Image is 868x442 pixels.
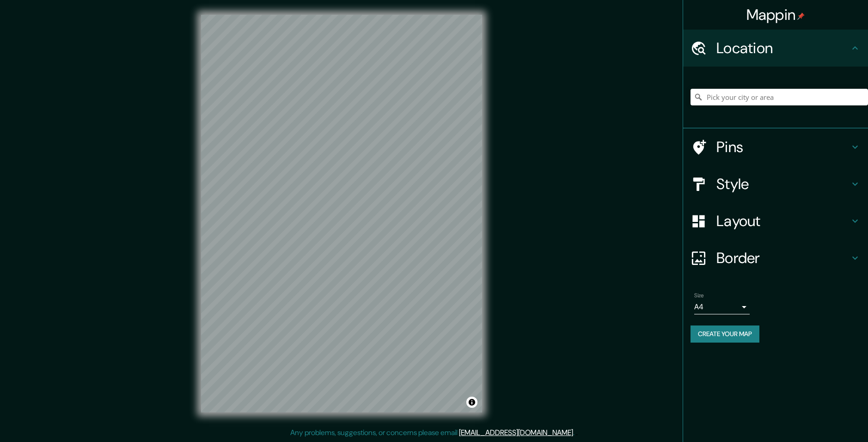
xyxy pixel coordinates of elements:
[576,427,578,438] div: .
[683,239,868,276] div: Border
[716,175,850,193] h4: Style
[683,30,868,67] div: Location
[694,300,750,314] div: A4
[683,203,868,239] div: Layout
[201,15,482,412] canvas: Map
[716,138,850,156] h4: Pins
[691,89,868,105] input: Pick your city or area
[691,325,759,343] button: Create your map
[466,397,477,408] button: Toggle attribution
[716,212,850,230] h4: Layout
[683,129,868,166] div: Pins
[694,292,704,300] label: Size
[786,406,858,432] iframe: Help widget launcher
[683,166,868,203] div: Style
[459,428,573,437] a: [EMAIL_ADDRESS][DOMAIN_NAME]
[716,39,850,57] h4: Location
[716,249,850,267] h4: Border
[746,6,805,24] h4: Mappin
[290,427,575,438] p: Any problems, suggestions, or concerns please email .
[797,12,805,20] img: pin-icon.png
[575,427,576,438] div: .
